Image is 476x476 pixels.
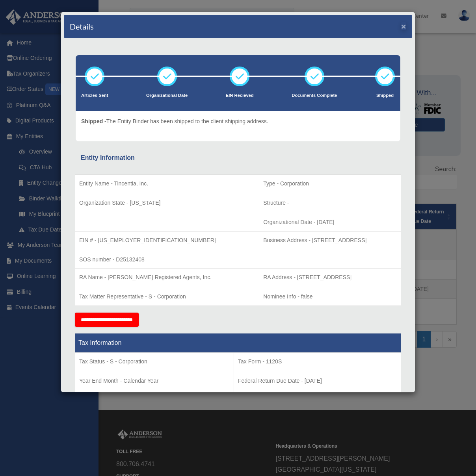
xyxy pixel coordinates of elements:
p: Entity Name - Tincentia, Inc. [79,179,255,189]
h4: Details [70,21,94,32]
p: The Entity Binder has been shipped to the client shipping address. [81,117,268,126]
p: Nominee Info - false [263,292,397,302]
span: Shipped - [81,118,106,124]
p: SOS number - D25132408 [79,255,255,265]
p: Organizational Date [146,92,188,100]
p: Tax Matter Representative - S - Corporation [79,292,255,302]
p: Organizational Date - [DATE] [263,217,397,227]
button: × [401,22,406,30]
p: Articles Sent [81,92,108,100]
div: Entity Information [81,152,395,163]
p: Structure - [263,198,397,208]
p: Shipped [375,92,395,100]
p: RA Name - [PERSON_NAME] Registered Agents, Inc. [79,272,255,282]
p: EIN # - [US_EMPLOYER_IDENTIFICATION_NUMBER] [79,235,255,245]
p: Year End Month - Calendar Year [79,376,230,386]
td: Tax Period Type - Calendar Year [75,352,234,411]
th: Tax Information [75,333,401,352]
p: Business Address - [STREET_ADDRESS] [263,235,397,245]
p: Tax Form - 1120S [238,357,397,367]
p: Type - Corporation [263,179,397,189]
p: RA Address - [STREET_ADDRESS] [263,272,397,282]
p: Organization State - [US_STATE] [79,198,255,208]
p: Documents Complete [292,92,337,100]
p: Tax Status - S - Corporation [79,357,230,367]
p: Federal Return Due Date - [DATE] [238,376,397,386]
p: EIN Recieved [226,92,254,100]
